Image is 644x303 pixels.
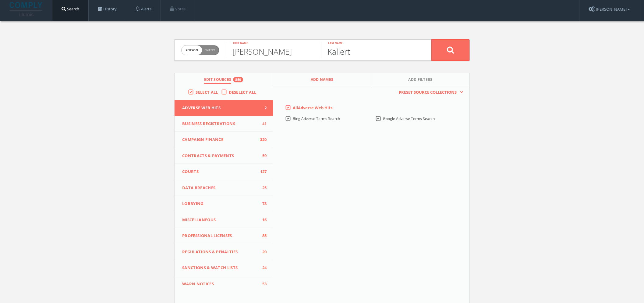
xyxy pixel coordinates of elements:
[182,185,258,191] span: Data Breaches
[258,153,267,159] span: 59
[175,73,273,86] button: Edit Sources850
[175,260,273,276] button: Sanctions & Watch Lists24
[371,73,469,86] button: Add Filters
[175,180,273,196] button: Data Breaches25
[175,212,273,228] button: Miscellaneous16
[293,105,332,110] span: All Adverse Web Hits
[204,77,232,84] span: Edit Sources
[182,217,258,223] span: Miscellaneous
[293,116,340,121] span: Bing Adverse Terms Search
[175,276,273,292] button: WARN Notices53
[258,105,267,111] span: 2
[196,89,218,95] span: Select All
[396,89,463,96] button: Preset Source Collections
[258,201,267,207] span: 78
[175,244,273,260] button: Regulations & Penalties20
[182,105,258,111] span: Adverse Web Hits
[396,89,460,96] span: Preset Source Collections
[383,116,435,121] span: Google Adverse Terms Search
[311,77,334,84] span: Add Names
[175,100,273,116] button: Adverse Web Hits2
[182,153,258,159] span: Contracts & Payments
[182,281,258,287] span: WARN Notices
[175,148,273,164] button: Contracts & Payments59
[258,137,267,143] span: 320
[175,132,273,148] button: Campaign Finance320
[182,233,258,239] span: Professional Licenses
[182,265,258,271] span: Sanctions & Watch Lists
[204,48,215,52] span: Entity
[258,217,267,223] span: 16
[229,89,257,95] span: Deselect All
[175,164,273,180] button: Courts127
[258,233,267,239] span: 85
[182,137,258,143] span: Campaign Finance
[258,249,267,255] span: 20
[233,77,243,82] div: 850
[258,281,267,287] span: 53
[258,185,267,191] span: 25
[258,265,267,271] span: 24
[408,77,433,84] span: Add Filters
[182,249,258,255] span: Regulations & Penalties
[258,169,267,175] span: 127
[182,45,202,55] span: person
[175,196,273,212] button: Lobbying78
[175,116,273,132] button: Business Registrations41
[182,169,258,175] span: Courts
[182,121,258,127] span: Business Registrations
[9,2,44,16] img: illumis
[273,73,371,86] button: Add Names
[182,201,258,207] span: Lobbying
[175,228,273,244] button: Professional Licenses85
[258,121,267,127] span: 41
